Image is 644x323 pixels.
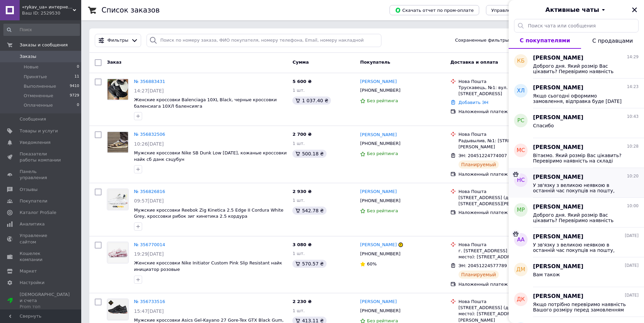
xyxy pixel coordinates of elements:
[627,114,639,120] span: 10:43
[509,108,644,138] button: РС[PERSON_NAME]10:43Спасибо
[390,5,479,15] button: Скачать отчет по пром-оплате
[134,260,282,272] a: Женские кроссовки Nike Initiator Custom Pink Slip Resistant найк инициатор розовые
[107,299,129,320] a: Фото товару
[20,42,68,48] span: Заказы и сообщения
[367,208,398,213] span: Без рейтинга
[459,210,553,216] div: Наложенный платеж
[292,242,311,247] span: 3 080 ₴
[107,189,128,210] img: Фото товару
[625,233,639,239] span: [DATE]
[533,114,583,122] span: [PERSON_NAME]
[134,79,165,84] a: № 356883431
[459,138,553,150] div: Радывылив, №1: [STREET_ADDRESS][PERSON_NAME]
[592,38,633,44] span: С продавцами
[108,37,129,44] span: Фильтры
[24,93,53,99] span: Отмененные
[455,37,510,44] span: Сохраненные фильтры:
[359,306,402,315] div: [PHONE_NUMBER]
[627,54,639,60] span: 14:29
[292,88,305,93] span: 1 шт.
[107,79,129,100] a: Фото товару
[134,189,165,194] a: № 356826816
[627,144,639,149] span: 10:28
[102,6,160,14] h1: Список заказов
[459,299,553,305] div: Нова Пошта
[509,138,644,168] button: МС[PERSON_NAME]10:28Вітаємо. Який розмір Вас цікавить? Перевіримо наявність на складі
[459,248,553,260] div: г. [STREET_ADDRESS] (до 30 кг на одно место): [STREET_ADDRESS]
[292,189,311,194] span: 2 930 ₴
[459,242,553,248] div: Нова Пошта
[367,151,398,156] span: Без рейтинга
[625,263,639,268] span: [DATE]
[24,102,53,108] span: Оплаченные
[517,147,525,154] span: МС
[514,19,639,33] input: Поиск чата или сообщения
[486,5,550,15] button: Управление статусами
[528,5,625,14] button: Активные чаты
[134,308,164,314] span: 15:47[DATE]
[459,271,499,279] div: Планируемый
[20,233,63,245] span: Управление сайтом
[77,102,79,108] span: 0
[533,242,629,253] span: У зв'язку з великою неявкою в останній час покупців на пошту, зараз посилки відправляємо за перед...
[459,153,507,158] span: ЭН: 20451224774007
[533,84,583,92] span: [PERSON_NAME]
[517,57,525,65] span: КБ
[359,196,402,205] div: [PHONE_NUMBER]
[20,304,70,310] div: Prom топ
[533,182,629,193] span: У зв'язку з великою неявкою в останній час покупців на пошту, зараз посилки відправляємо за перед...
[292,96,331,105] div: 1 037.40 ₴
[134,208,283,219] a: Мужские кроссовки Reebok Zig Kinetica 2.5 Edge II Cordura White Grey, кроссовки рибок зиг кинетик...
[134,88,164,93] span: 14:27[DATE]
[20,151,63,163] span: Показатели работы компании
[134,150,287,162] span: Мужские кроссовки Nike SB Dunk Low [DATE], кожаные кроссовки найк сб данк сэцубун
[359,250,402,258] div: [PHONE_NUMBER]
[517,176,525,184] span: НС
[533,144,583,151] span: [PERSON_NAME]
[509,49,644,79] button: КБ[PERSON_NAME]14:29Доброго дня. Який розмір Вас цікавить? Перевіримо наявність
[517,117,525,125] span: РС
[459,189,553,195] div: Нова Пошта
[360,132,397,138] a: [PERSON_NAME]
[292,79,311,84] span: 5 600 ₴
[509,79,644,108] button: ХЛ[PERSON_NAME]14:23Якщо сьогодні оформимо замовлення, відправка буде [DATE]
[459,109,553,115] div: Наложенный платеж
[107,60,121,65] span: Заказ
[134,299,165,304] a: № 356733516
[20,169,63,181] span: Панель управления
[367,98,398,103] span: Без рейтинга
[509,287,644,317] button: ДК[PERSON_NAME][DATE]Якщо потрібно перевіримо наявність Вашого розміру перед замовленням
[533,63,629,74] span: Доброго дня. Який розмір Вас цікавить? Перевіримо наявність
[292,132,311,137] span: 2 700 ₴
[20,268,37,274] span: Маркет
[517,87,525,95] span: ХЛ
[533,153,629,164] span: Вітаємо. Який розмір Вас цікавить? Перевіримо наявність на складі
[450,60,498,65] span: Доставка и оплата
[459,281,553,287] div: Наложенный платеж
[533,123,554,128] span: Спасибо
[107,131,129,153] a: Фото товару
[70,93,79,99] span: 9729
[107,79,128,100] img: Фото товару
[509,228,644,257] button: АА[PERSON_NAME][DATE]У зв'язку з великою неявкою в останній час покупців на пошту, зараз посилки ...
[517,206,525,214] span: МР
[24,74,47,80] span: Принятые
[22,4,73,10] span: «rykav_ua» интернет магазин одежды и обуви
[491,8,545,13] span: Управление статусами
[459,160,499,169] div: Планируемый
[70,83,79,89] span: 9410
[360,189,397,195] a: [PERSON_NAME]
[533,212,629,223] span: Доброго дня. Який розмір Вас цікавить? Перевіримо наявність
[147,34,382,47] input: Поиск по номеру заказа, ФИО покупателя, номеру телефона, Email, номеру накладной
[533,173,583,181] span: [PERSON_NAME]
[395,7,474,13] span: Скачать отчет по пром-оплате
[107,242,129,263] a: Фото товару
[630,6,639,14] button: Закрыть
[20,221,45,227] span: Аналитика
[459,131,553,137] div: Нова Пошта
[533,203,583,211] span: [PERSON_NAME]
[520,37,570,44] span: С покупателями
[20,292,70,310] span: [DEMOGRAPHIC_DATA] и счета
